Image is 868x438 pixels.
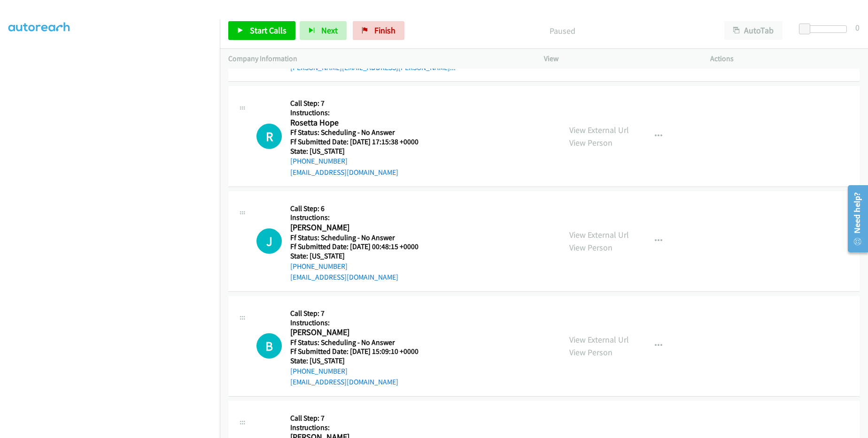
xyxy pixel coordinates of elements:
h5: Instructions: [290,423,430,432]
p: Paused [417,24,707,37]
h5: Ff Status: Scheduling - No Answer [290,128,430,137]
button: AutoTab [724,21,783,40]
h1: J [256,228,282,254]
a: Start Calls [228,21,295,40]
h5: Ff Submitted Date: [DATE] 15:09:10 +0000 [290,347,430,356]
h5: Call Step: 7 [290,309,430,318]
div: The call is yet to be attempted [256,124,282,149]
h5: Ff Submitted Date: [DATE] 00:48:15 +0000 [290,242,430,251]
span: Start Calls [250,25,287,36]
h5: Ff Status: Scheduling - No Answer [290,338,430,347]
h1: R [256,124,282,149]
p: Actions [710,53,860,64]
h5: State: [US_STATE] [290,356,430,366]
div: The call is yet to be attempted [256,333,282,359]
a: [EMAIL_ADDRESS][DOMAIN_NAME] [290,273,398,282]
h5: State: [US_STATE] [290,147,430,156]
h5: Call Step: 7 [290,414,430,423]
h5: Ff Submitted Date: [DATE] 17:15:38 +0000 [290,137,430,147]
a: [PERSON_NAME][EMAIL_ADDRESS][PERSON_NAME]... [290,63,456,72]
a: [PHONE_NUMBER] [290,367,348,375]
span: Finish [374,25,395,36]
h5: Call Step: 6 [290,204,430,213]
a: Finish [353,21,404,40]
iframe: Resource Center [841,181,868,256]
button: Next [300,21,347,40]
span: Next [321,25,338,36]
h5: Instructions: [290,108,430,117]
a: View Person [569,242,612,253]
p: View [544,53,693,64]
div: Delay between calls (in seconds) [804,25,847,33]
a: View External Url [569,334,629,345]
h5: Instructions: [290,213,430,222]
a: View External Url [569,125,629,135]
h5: Call Step: 7 [290,99,430,108]
a: [EMAIL_ADDRESS][DOMAIN_NAME] [290,168,398,177]
a: [PHONE_NUMBER] [290,262,348,271]
h2: [PERSON_NAME] [290,222,430,233]
p: Company Information [228,53,527,64]
h5: Ff Status: Scheduling - No Answer [290,233,430,242]
h2: Rosetta Hope [290,117,430,128]
h5: State: [US_STATE] [290,251,430,261]
a: View Person [569,137,612,148]
div: The call is yet to be attempted [256,228,282,254]
h1: B [256,333,282,359]
h5: Instructions: [290,318,430,328]
a: View External Url [569,229,629,240]
h2: [PERSON_NAME] [290,327,430,338]
a: [PHONE_NUMBER] [290,156,348,165]
a: View Person [569,347,612,358]
div: 0 [855,21,860,34]
a: [EMAIL_ADDRESS][DOMAIN_NAME] [290,377,398,386]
